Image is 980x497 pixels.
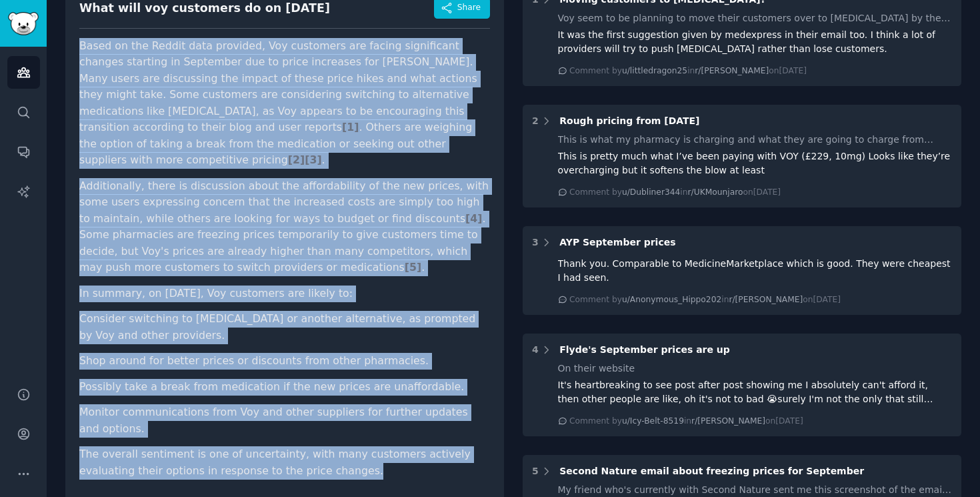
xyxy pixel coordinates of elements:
[465,212,482,225] span: [ 4 ]
[688,187,743,197] span: r/UKMounjaro
[457,2,481,14] span: Share
[405,261,421,274] span: [ 5 ]
[558,133,953,147] div: This is what my pharmacy is charging and what they are going to charge from [DATE], this is just ...
[79,379,490,396] li: Possibly take a break from medication if the new prices are unaffordable.
[8,12,39,35] img: GummySearch logo
[695,66,769,75] span: r/[PERSON_NAME]
[532,114,539,128] div: 2
[559,237,675,247] span: AYP September prices
[569,294,841,306] div: Comment by in on [DATE]
[288,153,305,166] span: [ 2 ]
[532,235,539,250] div: 3
[558,378,953,406] div: It's heartbreaking to see post after post showing me I absolutely can't afford it, then other peo...
[79,178,490,276] p: Additionally, there is discussion about the affordability of the new prices, with some users expr...
[569,65,807,77] div: Comment by in on [DATE]
[569,416,803,428] div: Comment by in on [DATE]
[342,121,359,133] span: [ 1 ]
[622,66,687,75] span: u/littledragon25
[79,38,490,169] p: Based on the Reddit data provided, Voy customers are facing significant changes starting in Septe...
[729,295,803,304] span: r/[PERSON_NAME]
[558,483,953,497] div: My friend who's currently with Second Nature sent me this screenshot of the email she got from th...
[622,187,680,197] span: u/Dubliner344
[79,286,490,302] p: In summary, on [DATE], Voy customers are likely to:
[558,28,953,56] div: It was the first suggestion given by medexpress in their email too. I think a lot of providers wi...
[558,362,953,376] div: On their website
[79,446,490,479] p: The overall sentiment is one of uncertainty, with many customers actively evaluating their option...
[622,416,684,426] span: u/Icy-Belt-8519
[691,416,765,426] span: r/[PERSON_NAME]
[558,149,953,177] div: This is pretty much what I’ve been paying with VOY (£229, 10mg) Looks like they’re overcharging b...
[569,187,781,199] div: Comment by in on [DATE]
[79,404,490,437] li: Monitor communications from Voy and other suppliers for further updates and options.
[532,343,539,357] div: 4
[79,353,490,370] li: Shop around for better prices or discounts from other pharmacies.
[559,344,730,355] span: Flyde's September prices are up
[559,115,699,126] span: Rough pricing from [DATE]
[622,295,721,304] span: u/Anonymous_Hippo202
[532,464,539,478] div: 5
[558,11,953,25] div: Voy seem to be planning to move their customers over to [MEDICAL_DATA] by the sound of this [http...
[559,466,864,476] span: Second Nature email about freezing prices for September
[305,153,321,166] span: [ 3 ]
[79,311,490,344] li: Consider switching to [MEDICAL_DATA] or another alternative, as prompted by Voy and other providers.
[558,257,953,285] div: Thank you. Comparable to MedicineMarketplace which is good. They were cheapest I had seen.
